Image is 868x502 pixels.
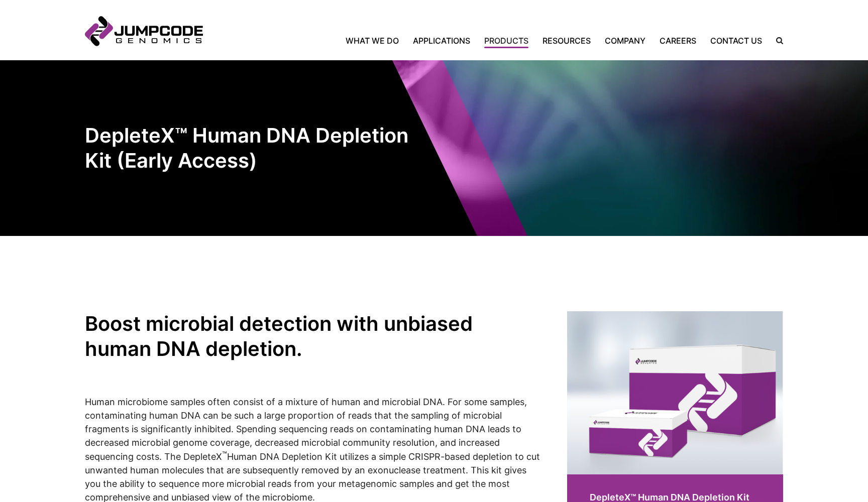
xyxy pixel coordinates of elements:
a: Applications [406,35,477,47]
a: Products [477,35,535,47]
a: Resources [535,35,598,47]
h2: Boost microbial detection with unbiased human DNA depletion. [85,311,542,361]
a: Careers [653,35,703,47]
h1: DepleteX™ Human DNA Depletion Kit (Early Access) [85,123,434,173]
a: Contact Us [703,35,769,47]
label: Search the site. [769,37,783,44]
sup: ™ [222,450,227,458]
a: What We Do [346,35,406,47]
nav: Primary Navigation [203,35,769,47]
a: Company [598,35,653,47]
